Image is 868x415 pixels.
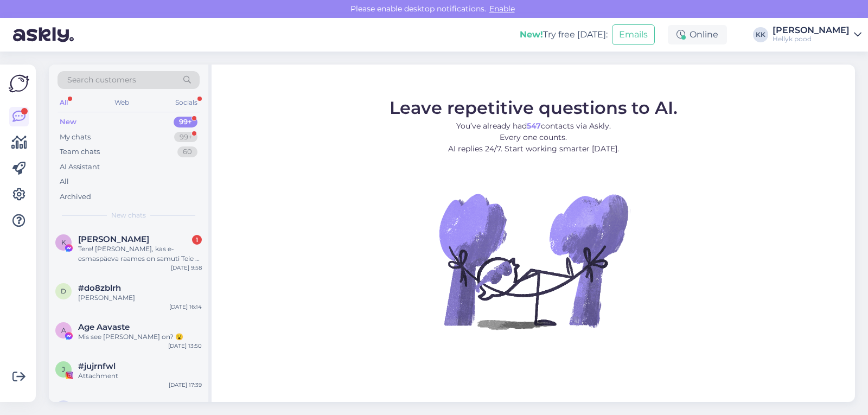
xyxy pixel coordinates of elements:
[78,283,121,293] span: #do8zblrh
[78,361,116,371] span: #jujrnfwl
[174,117,197,127] div: 99+
[60,162,100,173] div: AI Assistant
[173,95,200,110] div: Socials
[773,26,861,43] a: [PERSON_NAME]Hellyk pood
[169,303,202,311] div: [DATE] 16:14
[78,244,202,264] div: Tere! [PERSON_NAME], kas e-esmaspäeva raames on samuti Teie e-poes müüdavatele toodetele soodusko...
[67,74,136,86] span: Search customers
[520,28,608,41] div: Try free [DATE]:
[112,95,131,110] div: Web
[60,117,76,127] div: New
[78,322,130,332] span: Age Aavaste
[174,132,197,143] div: 99+
[111,210,146,220] span: New chats
[60,146,100,157] div: Team chats
[78,293,202,303] div: [PERSON_NAME]
[192,235,202,245] div: 1
[612,24,655,45] button: Emails
[168,342,202,350] div: [DATE] 13:50
[62,365,65,373] span: j
[78,234,149,244] span: Katrin Kurrusk
[527,121,541,131] b: 547
[60,132,91,143] div: My chats
[78,371,202,381] div: Attachment
[520,29,543,40] b: New!
[668,25,727,44] div: Online
[61,287,66,295] span: d
[9,73,29,94] img: Askly Logo
[390,120,678,155] p: You’ve already had contacts via Askly. Every one counts. AI replies 24/7. Start working smarter [...
[78,332,202,342] div: Mis see [PERSON_NAME] on? 😮
[58,95,70,110] div: All
[486,4,518,14] span: Enable
[177,146,197,157] div: 60
[753,27,768,42] div: KK
[773,35,850,43] div: Hellyk pood
[390,97,678,118] span: Leave repetitive questions to AI.
[436,163,631,359] img: No Chat active
[61,238,66,246] span: K
[171,264,202,272] div: [DATE] 9:58
[60,176,69,187] div: All
[61,326,66,334] span: A
[169,381,202,389] div: [DATE] 17:39
[60,191,91,202] div: Archived
[78,400,149,410] span: Inga Kubu
[773,26,850,35] div: [PERSON_NAME]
